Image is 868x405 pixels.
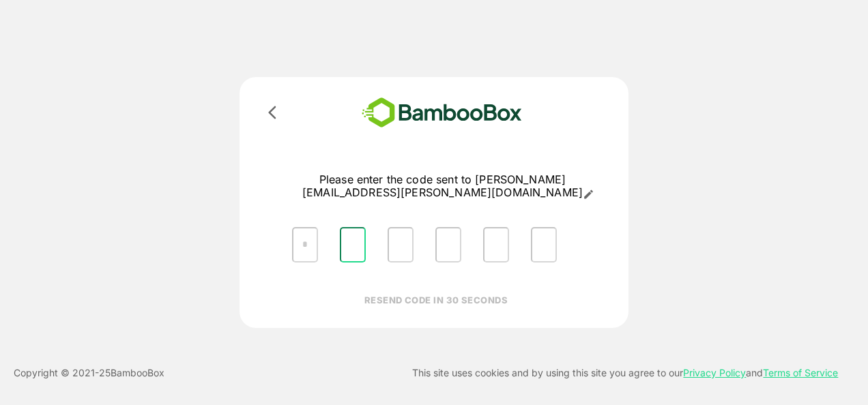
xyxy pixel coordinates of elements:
[342,93,542,132] img: bamboobox
[483,227,509,262] input: Please enter OTP character 5
[292,227,318,262] input: Please enter OTP character 1
[763,367,838,378] a: Terms of Service
[281,173,604,200] p: Please enter the code sent to [PERSON_NAME][EMAIL_ADDRESS][PERSON_NAME][DOMAIN_NAME]
[340,227,366,262] input: Please enter OTP character 2
[14,365,164,381] p: Copyright © 2021- 25 BambooBox
[435,227,461,262] input: Please enter OTP character 4
[683,367,746,378] a: Privacy Policy
[388,227,414,262] input: Please enter OTP character 3
[531,227,557,262] input: Please enter OTP character 6
[412,365,838,381] p: This site uses cookies and by using this site you agree to our and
